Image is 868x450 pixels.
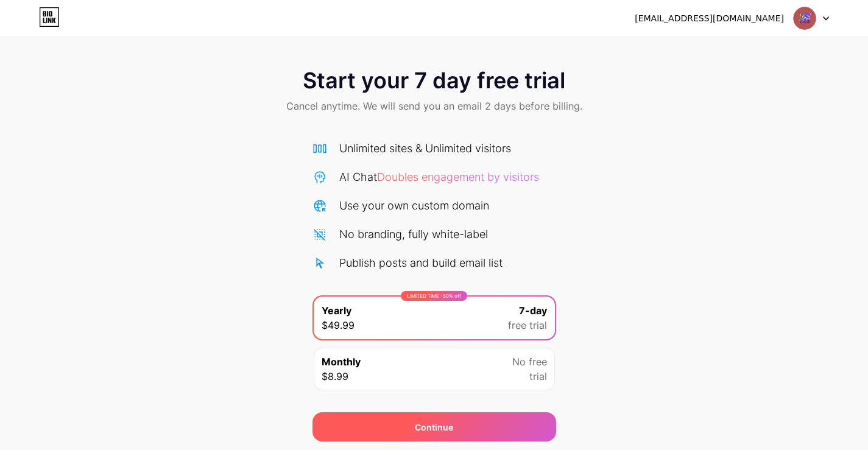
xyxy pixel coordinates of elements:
div: Use your own custom domain [339,197,489,214]
span: Monthly [322,354,361,369]
div: Unlimited sites & Unlimited visitors [339,140,511,156]
span: trial [529,369,547,384]
span: free trial [508,318,547,332]
span: $8.99 [322,369,348,384]
span: Doubles engagement by visitors [377,171,539,183]
div: LIMITED TIME : 50% off [401,291,467,301]
div: AI Chat [339,169,539,185]
span: Continue [415,421,453,434]
span: Yearly [322,303,351,318]
img: daskills [793,7,816,30]
span: $49.99 [322,318,355,332]
div: [EMAIL_ADDRESS][DOMAIN_NAME] [635,12,784,25]
div: Publish posts and build email list [339,255,503,271]
span: No free [512,354,547,369]
span: Start your 7 day free trial [303,68,565,93]
span: 7-day [519,303,547,318]
span: Cancel anytime. We will send you an email 2 days before billing. [286,99,582,113]
div: No branding, fully white-label [339,226,488,242]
